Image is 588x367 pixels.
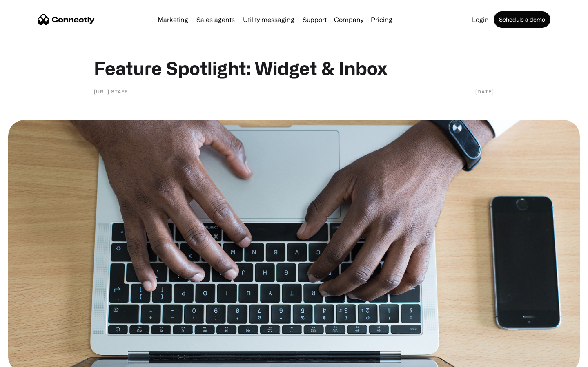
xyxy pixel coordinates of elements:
a: Sales agents [193,16,238,23]
a: Marketing [154,16,192,23]
a: Support [299,16,330,23]
a: Login [469,16,492,23]
h1: Feature Spotlight: Widget & Inbox [94,57,494,79]
a: Schedule a demo [494,11,550,28]
a: Pricing [367,16,396,23]
div: [DATE] [475,87,494,95]
div: Company [334,14,363,25]
div: [URL] staff [94,87,128,95]
ul: Language list [16,353,49,364]
aside: Language selected: English [8,353,49,364]
a: Utility messaging [240,16,298,23]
